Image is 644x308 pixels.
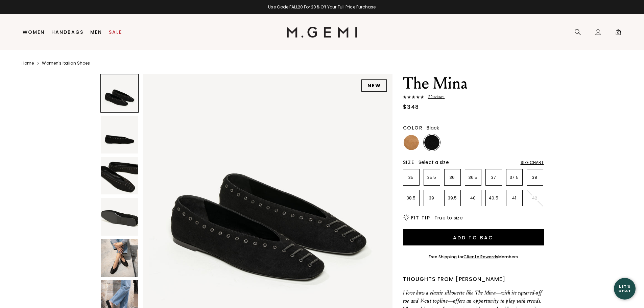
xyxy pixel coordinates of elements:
img: The Mina [101,239,139,277]
a: 2Reviews [403,95,544,100]
a: Cliente Rewards [463,254,498,260]
p: 41 [506,195,522,201]
div: Thoughts from [PERSON_NAME] [403,275,544,283]
div: Size Chart [521,160,544,165]
a: Sale [109,29,122,35]
a: Women's Italian Shoes [42,61,90,66]
p: 39 [424,195,440,201]
img: Black [424,135,439,150]
img: Luggage [404,135,419,150]
h1: The Mina [403,74,544,93]
span: Select a size [419,159,449,166]
span: Black [427,124,439,131]
p: 35.5 [424,175,440,180]
div: $348 [403,103,419,111]
p: 37.5 [506,175,522,180]
p: 39.5 [445,195,460,201]
span: 0 [615,30,622,37]
p: 35 [403,175,419,180]
p: 40 [465,195,481,201]
div: NEW [361,79,387,92]
h2: Fit Tip [411,215,430,220]
button: Add to Bag [403,229,544,245]
p: 42 [527,195,543,201]
div: Let's Chat [614,284,636,293]
p: 36 [445,175,460,180]
img: The Mina [101,116,139,153]
a: Home [22,61,34,66]
img: The Mina [101,157,139,195]
a: Men [90,29,102,35]
span: True to size [434,214,463,221]
a: Handbags [51,29,84,35]
a: Women [23,29,45,35]
img: M.Gemi [287,27,357,38]
p: 38 [527,175,543,180]
h2: Size [403,160,414,165]
p: 37 [486,175,502,180]
p: 38.5 [403,195,419,201]
p: 40.5 [486,195,502,201]
div: Free Shipping for Members [429,254,518,260]
span: 2 Review s [424,95,445,99]
img: The Mina [101,198,139,236]
h2: Color [403,125,423,131]
p: 36.5 [465,175,481,180]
